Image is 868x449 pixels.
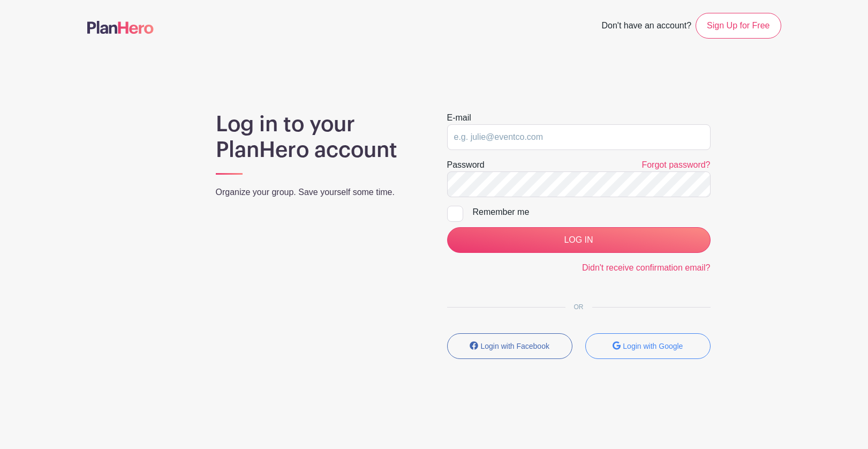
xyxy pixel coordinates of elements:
[565,303,592,311] span: OR
[447,159,485,171] label: Password
[585,333,711,359] button: Login with Google
[447,333,572,359] button: Login with Facebook
[696,13,781,39] a: Sign Up for Free
[216,111,421,163] h1: Log in to your PlanHero account
[582,263,711,272] a: Didn't receive confirmation email?
[481,342,549,350] small: Login with Facebook
[641,160,710,169] a: Forgot password?
[447,227,711,253] input: LOG IN
[447,111,471,124] label: E-mail
[447,124,711,150] input: e.g. julie@eventco.com
[87,21,154,34] img: logo-507f7623f17ff9eddc593b1ce0a138ce2505c220e1c5a4e2b4648c50719b7d32.svg
[473,206,711,219] div: Remember me
[601,15,691,39] span: Don't have an account?
[623,342,683,350] small: Login with Google
[216,186,421,199] p: Organize your group. Save yourself some time.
